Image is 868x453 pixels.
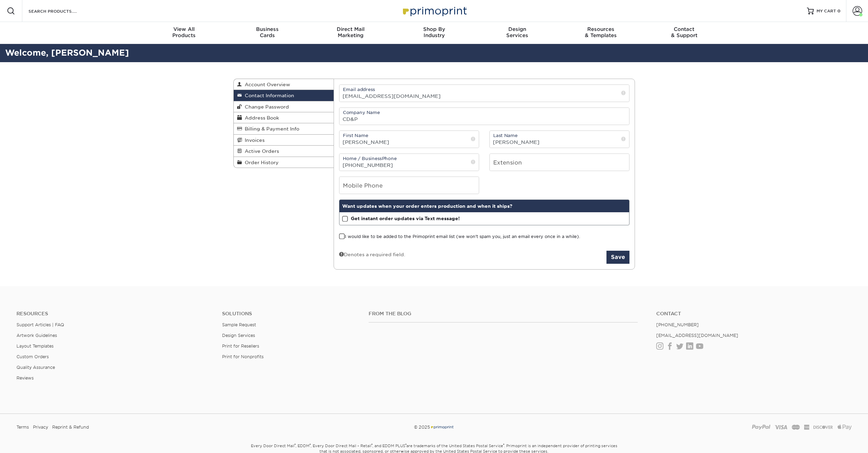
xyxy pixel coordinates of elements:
input: SEARCH PRODUCTS..... [28,7,95,15]
a: Direct MailMarketing [309,22,392,44]
span: Contact Information [242,93,294,98]
a: Reprint & Refund [52,422,89,432]
div: Marketing [309,26,392,38]
a: Address Book [234,112,334,123]
a: Contact [656,311,852,317]
a: Shop ByIndustry [392,22,476,44]
img: Primoprint [430,424,454,430]
a: Billing & Payment Info [234,123,334,134]
a: Terms [16,422,29,432]
span: Direct Mail [309,26,392,32]
div: & Templates [559,26,643,38]
a: Contact& Support [643,22,726,44]
span: Billing & Payment Info [242,126,299,132]
a: Reviews [16,375,34,381]
h4: Solutions [222,311,359,317]
div: & Support [643,26,726,38]
a: [PHONE_NUMBER] [656,322,699,327]
sup: ® [310,443,311,446]
a: Privacy [33,422,48,432]
div: Services [476,26,559,38]
span: Business [225,26,309,32]
a: Print for Nonprofits [222,354,264,359]
a: DesignServices [476,22,559,44]
div: Products [142,26,226,38]
a: Sample Request [222,322,256,327]
a: Layout Templates [16,343,54,349]
a: Change Password [234,101,334,112]
span: Order History [242,160,279,165]
sup: ® [371,443,372,446]
div: Want updates when your order enters production and when it ships? [339,200,629,212]
a: Contact Information [234,90,334,101]
a: Artwork Guidelines [16,333,57,338]
strong: Get instant order updates via Text message! [351,216,460,221]
h4: Resources [16,311,212,317]
a: Support Articles | FAQ [16,322,64,327]
div: © 2025 [293,422,575,432]
button: Save [606,251,629,264]
a: Account Overview [234,79,334,90]
sup: ® [503,443,504,446]
h4: From the Blog [369,311,638,317]
a: Order History [234,157,334,168]
a: Resources& Templates [559,22,643,44]
span: Invoices [242,137,265,143]
span: View All [142,26,226,32]
a: BusinessCards [225,22,309,44]
span: Address Book [242,115,279,121]
div: Denotes a required field. [339,251,405,258]
div: Industry [392,26,476,38]
span: Resources [559,26,643,32]
a: Invoices [234,135,334,146]
span: 0 [837,9,841,13]
span: Shop By [392,26,476,32]
a: [EMAIL_ADDRESS][DOMAIN_NAME] [656,333,738,338]
sup: ® [294,443,296,446]
a: Custom Orders [16,354,49,359]
span: Change Password [242,104,289,110]
a: Active Orders [234,146,334,157]
span: Account Overview [242,82,290,87]
span: MY CART [817,8,836,14]
label: I would like to be added to the Primoprint email list (we won't spam you, just an email every onc... [339,234,580,240]
div: Cards [225,26,309,38]
a: View AllProducts [142,22,226,44]
img: Primoprint [400,3,468,18]
span: Contact [643,26,726,32]
sup: ® [405,443,406,446]
a: Design Services [222,333,255,338]
span: Design [476,26,559,32]
a: Print for Resellers [222,343,259,349]
span: Active Orders [242,148,279,154]
a: Quality Assurance [16,365,55,370]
